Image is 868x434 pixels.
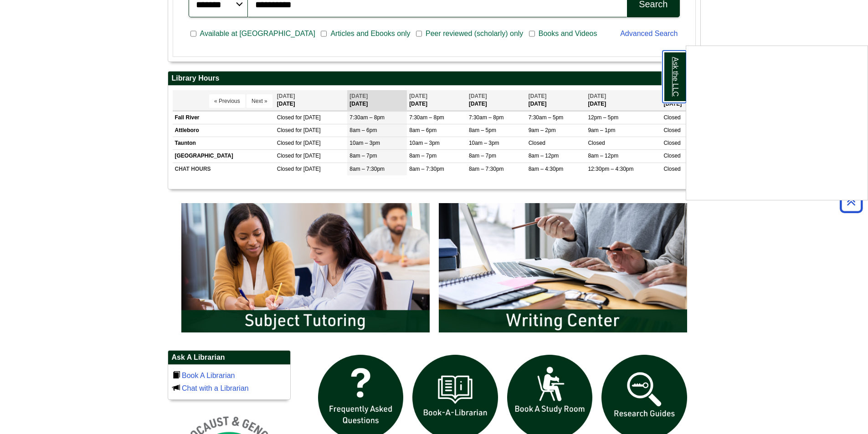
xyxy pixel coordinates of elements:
span: 9am – 2pm [529,127,556,133]
a: Back to Top [837,195,866,208]
span: Closed [663,153,680,159]
span: for [DATE] [295,127,320,133]
span: 8am – 7:30pm [469,166,504,172]
td: [GEOGRAPHIC_DATA] [173,150,275,163]
span: Books and Videos [535,28,601,39]
span: for [DATE] [295,140,320,146]
span: for [DATE] [295,114,320,121]
span: 7:30am – 5pm [529,114,564,121]
span: 8am – 7:30pm [349,166,385,172]
th: [DATE] [586,90,661,111]
span: Closed [663,127,680,133]
th: [DATE] [407,90,467,111]
img: Subject Tutoring Information [177,199,434,337]
h2: Ask A Librarian [168,351,290,365]
td: Attleboro [173,124,275,137]
a: Ask the LLC [663,51,686,103]
span: 8am – 4:30pm [529,166,564,172]
span: 8am – 7pm [409,153,437,159]
span: 8am – 7:30pm [409,166,444,172]
span: 8am – 6pm [409,127,437,133]
span: [DATE] [409,93,427,99]
span: 8am – 12pm [588,153,618,159]
span: Peer reviewed (scholarly) only [422,28,527,39]
span: Closed [277,127,294,133]
td: CHAT HOURS [173,163,275,175]
span: [DATE] [529,93,547,99]
div: slideshow [177,199,692,341]
iframe: Chat Widget [686,46,868,200]
span: 7:30am – 8pm [409,114,444,121]
th: [DATE] [526,90,586,111]
span: 8am – 7pm [469,153,496,159]
button: « Previous [209,94,245,108]
span: 8am – 6pm [349,127,377,133]
span: Closed [277,140,294,146]
span: [DATE] [349,93,368,99]
div: Ask the LLC [686,46,868,200]
th: [DATE] [467,90,526,111]
span: Closed [277,153,294,159]
span: Closed [663,166,680,172]
span: 10am – 3pm [469,140,499,146]
a: Chat with a Librarian [182,384,249,392]
a: Advanced Search [620,30,678,37]
span: 8am – 12pm [529,153,559,159]
span: Closed [588,140,605,146]
span: Closed [277,114,294,121]
td: Taunton [173,137,275,150]
span: [DATE] [469,93,487,99]
span: 7:30am – 8pm [349,114,385,121]
input: Available at [GEOGRAPHIC_DATA] [190,30,196,38]
input: Articles and Ebooks only [321,30,327,38]
th: [DATE] [661,90,695,111]
h2: Library Hours [168,71,700,86]
span: 12:30pm – 4:30pm [588,166,633,172]
span: 8am – 7pm [349,153,377,159]
span: for [DATE] [295,153,320,159]
span: Closed [529,140,545,146]
span: 10am – 3pm [349,140,380,146]
span: Articles and Ebooks only [327,28,414,39]
button: Next » [247,94,272,108]
input: Peer reviewed (scholarly) only [416,30,422,38]
span: [DATE] [588,93,606,99]
a: Book A Librarian [182,372,235,379]
span: Closed [277,166,294,172]
td: Fall River [173,111,275,124]
span: 8am – 5pm [469,127,496,133]
span: Closed [663,140,680,146]
span: 7:30am – 8pm [469,114,504,121]
input: Books and Videos [529,30,535,38]
span: [DATE] [277,93,295,99]
span: 12pm – 5pm [588,114,618,121]
img: Writing Center Information [434,199,692,337]
span: 10am – 3pm [409,140,440,146]
span: 9am – 1pm [588,127,615,133]
th: [DATE] [275,90,348,111]
span: Closed [663,114,680,121]
span: Available at [GEOGRAPHIC_DATA] [196,28,319,39]
span: for [DATE] [295,166,320,172]
th: [DATE] [347,90,407,111]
